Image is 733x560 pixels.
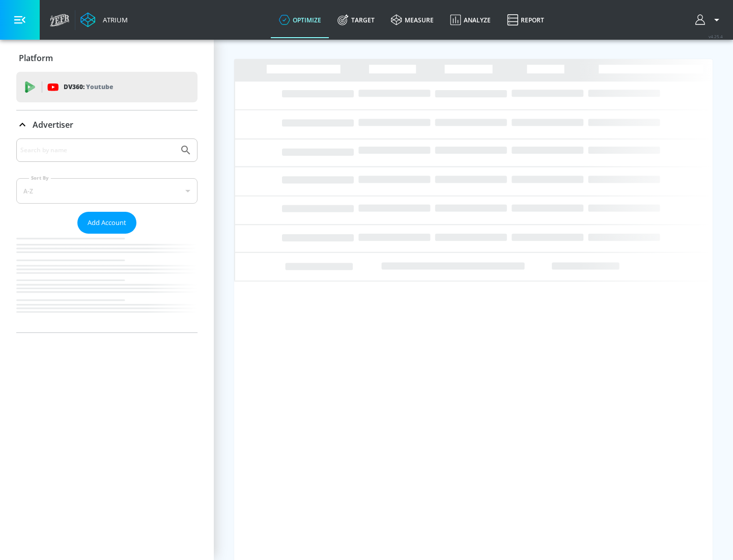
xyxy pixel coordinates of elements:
[88,217,126,229] span: Add Account
[442,2,499,38] a: Analyze
[64,81,113,93] p: DV360:
[16,138,198,332] div: Advertiser
[29,175,51,181] label: Sort By
[271,2,329,38] a: optimize
[709,34,723,39] span: v 4.25.4
[16,110,198,139] div: Advertiser
[16,44,198,72] div: Platform
[33,119,73,130] p: Advertiser
[19,52,53,64] p: Platform
[77,212,136,234] button: Add Account
[16,178,198,204] div: A-Z
[20,144,175,157] input: Search by name
[499,2,552,38] a: Report
[16,72,198,102] div: DV360: Youtube
[16,234,198,332] nav: list of Advertiser
[383,2,442,38] a: measure
[99,15,128,24] div: Atrium
[329,2,383,38] a: Target
[86,81,113,92] p: Youtube
[80,12,128,27] a: Atrium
